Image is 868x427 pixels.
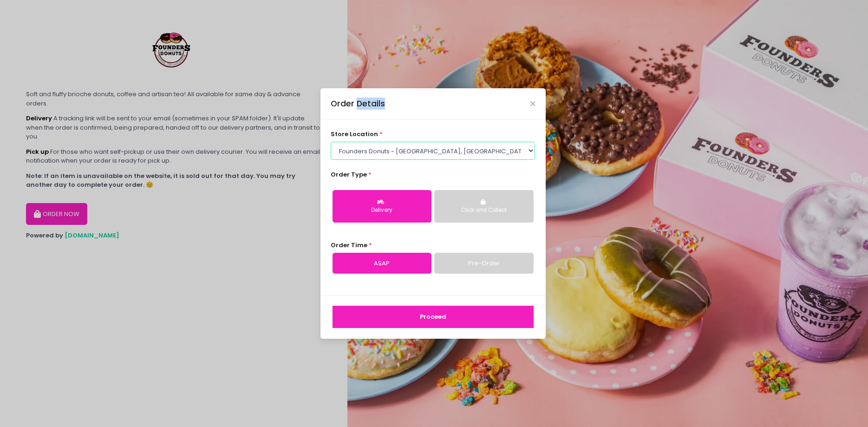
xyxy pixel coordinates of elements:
a: Pre-Order [434,253,533,274]
span: Order Time [331,241,367,250]
button: Proceed [333,306,534,328]
div: Delivery [339,206,425,215]
button: Click and Collect [434,190,533,223]
div: Order Details [331,98,385,110]
button: Delivery [333,190,431,223]
div: Click and Collect [441,206,527,215]
a: ASAP [333,253,431,274]
span: Order Type [331,170,367,179]
span: store location [331,130,378,138]
button: Close [530,101,535,106]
